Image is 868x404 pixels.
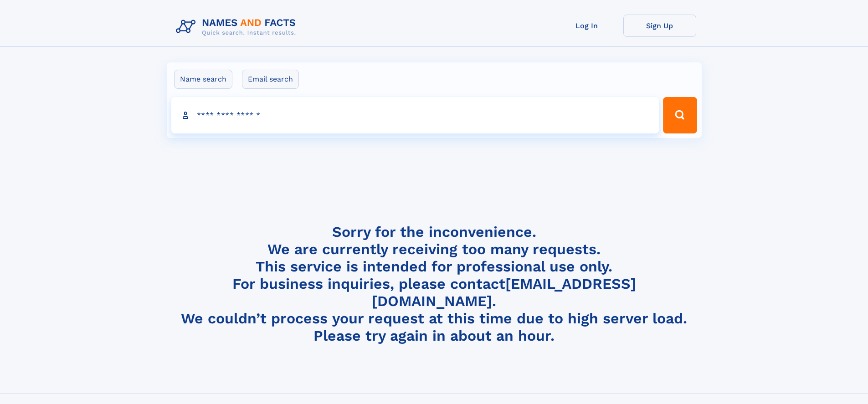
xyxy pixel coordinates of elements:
[242,70,299,89] label: Email search
[372,275,636,310] a: [EMAIL_ADDRESS][DOMAIN_NAME]
[172,223,696,345] h4: Sorry for the inconvenience. We are currently receiving too many requests. This service is intend...
[623,15,696,37] a: Sign Up
[171,97,659,133] input: search input
[174,70,232,89] label: Name search
[172,15,303,39] img: Logo Names and Facts
[663,97,697,133] button: Search Button
[550,15,623,37] a: Log In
